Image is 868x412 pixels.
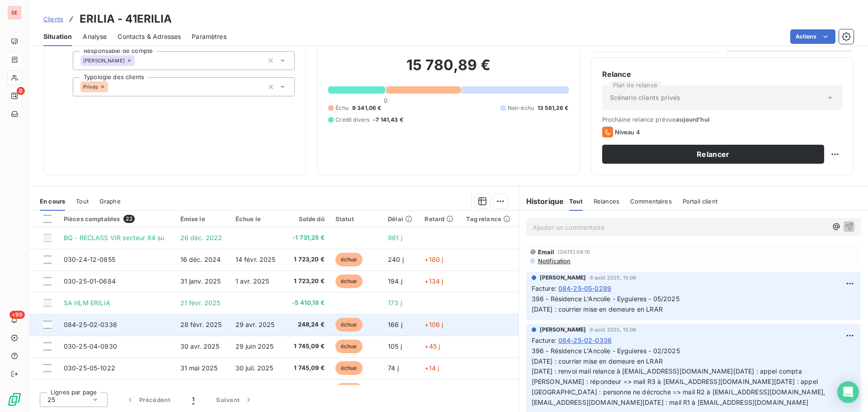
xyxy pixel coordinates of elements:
[388,342,402,350] span: 105 j
[64,321,117,328] span: 084-25-02-0336
[328,56,568,83] h2: 15 780,89 €
[7,392,22,407] img: Logo LeanPay
[602,69,842,80] h6: Relance
[180,299,221,307] span: 21 févr. 2025
[43,15,63,23] span: Clients
[7,5,22,20] div: SE
[425,277,443,285] span: +134 j
[388,234,402,242] span: 961 j
[676,116,710,123] span: aujourd’hui
[335,104,349,112] span: Échu
[388,321,402,328] span: 166 j
[590,327,637,332] span: 6 août 2025, 15:08
[519,196,564,207] h6: Historique
[83,32,107,41] span: Analyse
[425,342,440,350] span: +45 j
[135,57,142,65] input: Ajouter une valeur
[602,145,824,164] button: Relancer
[64,299,110,307] span: SA HLM ERILIA
[64,277,116,285] span: 030-25-01-0684
[236,215,279,223] div: Échue le
[64,215,170,223] div: Pièces comptables
[43,14,63,24] a: Clients
[538,248,555,256] span: Email
[388,364,399,372] span: 74 j
[17,87,25,95] span: 8
[335,275,363,288] span: échue
[532,284,557,293] span: Facture :
[290,320,325,329] span: 248,24 €
[290,233,325,242] span: -1 731,25 €
[532,336,557,345] span: Facture :
[590,275,637,280] span: 6 août 2025, 15:08
[180,277,221,285] span: 31 janv. 2025
[537,257,571,265] span: Notification
[425,215,455,223] div: Retard
[532,295,679,313] span: 396 - Résidence L'Ancolie - Eyguieres - 05/2025 [DATE] : courrier mise en demeure en LRAR
[425,364,439,372] span: +14 j
[76,198,89,205] span: Tout
[236,364,274,372] span: 30 juil. 2025
[384,97,387,104] span: 0
[388,256,404,263] span: 240 j
[388,277,402,285] span: 194 j
[192,395,194,404] span: 1
[532,347,827,406] span: 396 - Résidence L'Ancolie - Eyguieres - 02/2025 [DATE] : courrier mise en demeure en LRAR [DATE] ...
[236,321,275,328] span: 29 avr. 2025
[290,298,325,308] span: -5 410,18 €
[7,89,21,103] a: 8
[180,364,218,372] span: 31 mai 2025
[83,58,125,63] span: [PERSON_NAME]
[790,29,835,44] button: Actions
[602,116,842,123] span: Prochaine relance prévue
[180,342,220,350] span: 30 avr. 2025
[290,364,325,373] span: 1 745,09 €
[47,395,55,404] span: 25
[335,383,363,397] span: échue
[610,93,680,102] span: Scénario clients privés
[40,198,65,205] span: En cours
[180,256,221,263] span: 16 déc. 2024
[615,128,640,136] span: Niveau 4
[466,215,513,223] div: Tag relance
[837,381,859,403] div: Open Intercom Messenger
[630,198,672,205] span: Commentaires
[99,198,121,205] span: Graphe
[180,215,225,223] div: Émise le
[569,198,583,205] span: Tout
[335,253,363,266] span: échue
[205,390,264,409] button: Suivant
[352,104,382,112] span: 9 341,06 €
[83,84,98,90] span: Privés
[290,277,325,286] span: 1 723,20 €
[236,256,276,263] span: 14 févr. 2025
[64,342,117,350] span: 030-25-04-0930
[388,299,402,307] span: 173 j
[425,321,443,328] span: +106 j
[9,311,25,319] span: +99
[508,104,534,112] span: Non-échu
[181,390,205,409] button: 1
[108,83,115,91] input: Ajouter une valeur
[335,361,363,375] span: échue
[80,11,172,27] h3: ERILIA - 41ERILIA
[335,215,377,223] div: Statut
[236,277,269,285] span: 1 avr. 2025
[594,198,619,205] span: Relances
[683,198,717,205] span: Portail client
[335,318,363,331] span: échue
[115,390,181,409] button: Précédent
[388,215,414,223] div: Délai
[64,364,115,372] span: 030-25-05-1022
[290,215,325,223] div: Solde dû
[335,116,369,124] span: Crédit divers
[180,321,222,328] span: 28 févr. 2025
[236,342,274,350] span: 29 juin 2025
[290,255,325,264] span: 1 723,20 €
[64,234,165,242] span: BQ - RECLASS VIR secteur 84 su
[180,234,222,242] span: 26 déc. 2022
[558,284,611,293] span: 084-25-05-0289
[540,274,586,282] span: [PERSON_NAME]
[558,336,612,345] span: 084-25-02-0336
[335,340,363,353] span: échue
